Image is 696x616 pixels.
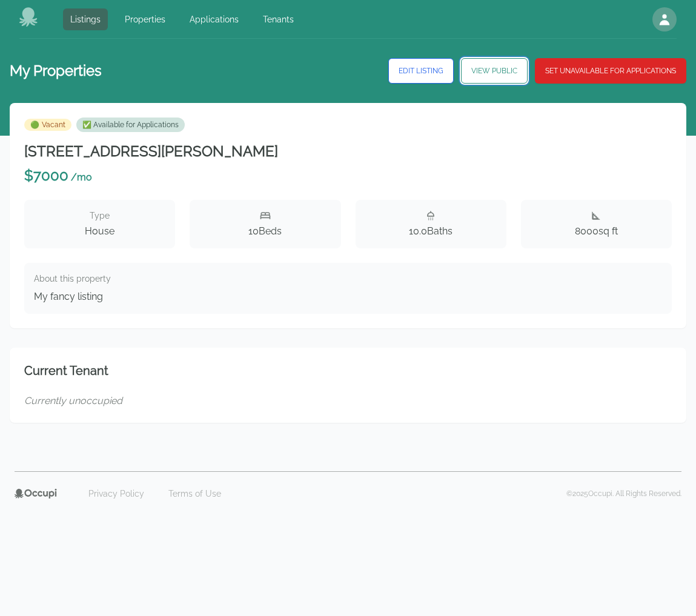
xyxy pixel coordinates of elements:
span: 10 Beds [248,224,282,239]
a: Terms of Use [161,484,228,503]
span: 8000 sq ft [575,224,618,239]
h2: Current Tenant [24,362,672,379]
div: $ 7000 [24,166,92,185]
a: Privacy Policy [81,484,151,503]
a: View Public [461,58,528,84]
div: ✅ Available for Applications [76,118,185,132]
span: vacant [30,120,39,130]
p: © 2025 Occupi. All Rights Reserved. [566,489,681,498]
a: Properties [118,8,173,30]
p: My fancy listing [34,290,662,304]
button: Set Unavailable for Applications [535,58,686,84]
a: Edit Listing [388,58,454,84]
h1: My Properties [10,61,102,81]
h2: [STREET_ADDRESS][PERSON_NAME] [24,142,672,161]
span: / mo [71,171,92,183]
span: House [85,224,114,239]
span: Vacant [24,119,71,131]
h3: About this property [34,273,662,285]
a: Applications [182,8,246,30]
span: 10.0 Baths [409,224,452,239]
p: Currently unoccupied [24,394,672,408]
a: Listings [63,8,108,30]
a: Tenants [256,8,301,30]
span: Type [90,210,110,222]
